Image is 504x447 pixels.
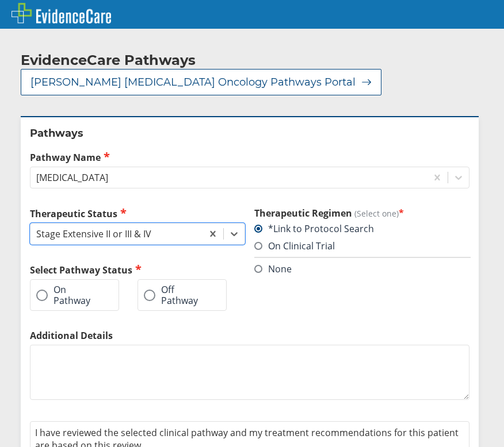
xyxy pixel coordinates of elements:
h2: Select Pathway Status [30,263,245,276]
img: EvidenceCare [12,3,111,24]
label: None [254,263,292,275]
label: Therapeutic Status [30,207,245,220]
label: Off Pathway [144,284,209,306]
button: [PERSON_NAME] [MEDICAL_DATA] Oncology Pathways Portal [21,69,381,95]
span: [PERSON_NAME] [MEDICAL_DATA] Oncology Pathways Portal [30,75,356,89]
span: (Select one) [354,208,399,219]
label: Additional Details [30,329,469,342]
div: [MEDICAL_DATA] [36,171,108,184]
label: Pathway Name [30,151,469,164]
label: *Link to Protocol Search [254,222,374,235]
label: On Clinical Trial [254,240,335,252]
h2: Pathways [30,126,469,140]
div: Stage Extensive II or III & IV [36,228,151,240]
h3: Therapeutic Regimen [254,207,469,219]
h2: EvidenceCare Pathways [21,52,196,69]
label: On Pathway [36,284,101,306]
